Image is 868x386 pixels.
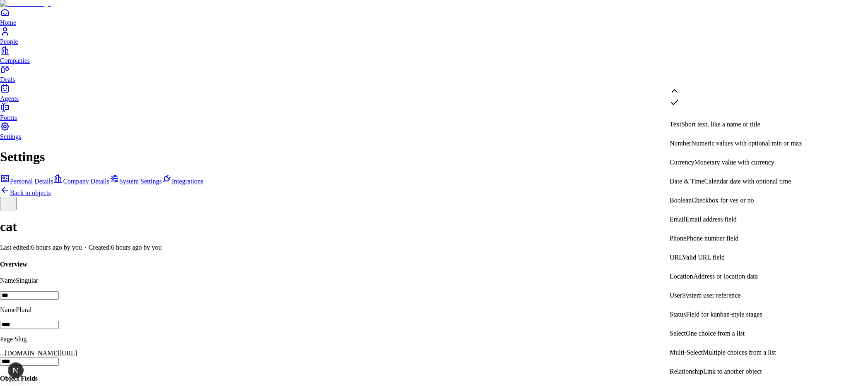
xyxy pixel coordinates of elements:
[685,216,737,223] span: Email address field
[704,178,791,185] span: Calendar date with optional time
[670,349,703,356] span: Multi-Select
[670,216,685,223] span: Email
[670,254,682,261] span: URL
[670,273,693,280] span: Location
[692,197,754,204] span: Checkbox for yes or no
[681,121,760,128] span: Short text, like a name or title
[691,140,802,147] span: Numeric values with optional min or max
[670,140,691,147] span: Number
[694,159,774,166] span: Monetary value with currency
[693,273,758,280] span: Address or location data
[686,235,738,242] span: Phone number field
[670,368,703,375] span: Relationship
[670,197,692,204] span: Boolean
[670,311,686,318] span: Status
[686,311,762,318] span: Field for kanban-style stages
[686,330,745,337] span: One choice from a list
[703,368,762,375] span: Link to another object
[670,178,704,185] span: Date & Time
[703,349,776,356] span: Multiple choices from a list
[682,292,740,299] span: System user reference
[670,235,686,242] span: Phone
[670,292,682,299] span: User
[670,330,686,337] span: Select
[682,254,725,261] span: Valid URL field
[670,121,681,128] span: Text
[670,159,694,166] span: Currency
